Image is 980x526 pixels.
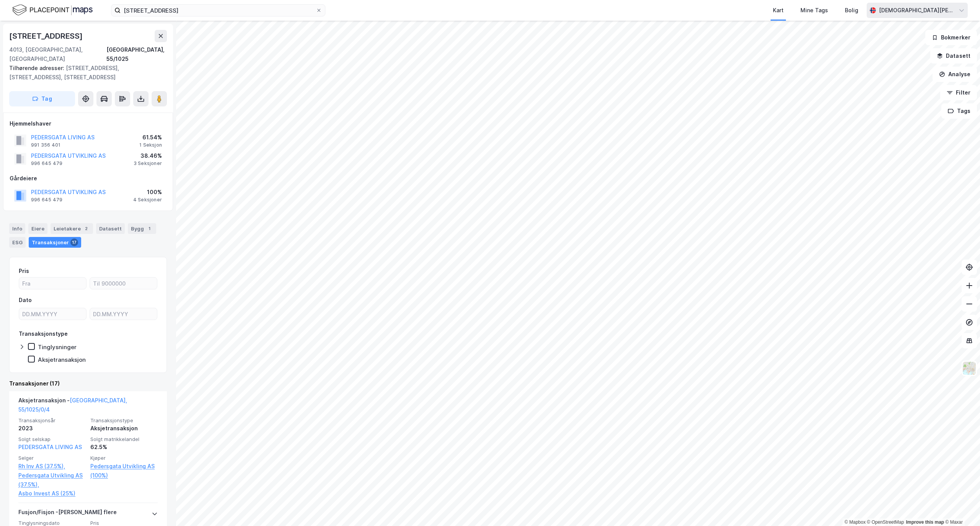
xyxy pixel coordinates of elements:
button: Bokmerker [925,30,977,45]
div: Eiere [28,223,47,234]
div: 62.5% [90,443,158,452]
a: OpenStreetMap [867,519,904,525]
div: 3 Seksjoner [134,160,162,167]
img: logo.f888ab2527a4732fd821a326f86c7f29.svg [12,3,93,17]
input: DD.MM.YYYY [19,308,86,320]
div: Bygg [128,223,156,234]
div: 38.46% [134,151,162,160]
input: Fra [19,278,86,289]
span: Selger [18,455,86,461]
div: 4 Seksjoner [133,197,162,203]
button: Analyse [933,67,977,82]
div: Leietakere [51,223,93,234]
div: [STREET_ADDRESS], [STREET_ADDRESS], [STREET_ADDRESS] [9,64,161,82]
div: 1 Seksjon [139,142,162,148]
iframe: Chat Widget [942,489,980,526]
button: Datasett [930,48,977,64]
div: Datasett [96,223,125,234]
div: [GEOGRAPHIC_DATA], 55/1025 [106,45,167,64]
div: Aksjetransaksjon - [18,396,158,417]
span: Solgt matrikkelandel [90,436,158,443]
div: Mine Tags [800,6,828,15]
button: Filter [940,85,977,100]
a: Pedersgata Utvikling AS (37.5%), [18,471,86,489]
div: ESG [9,237,26,248]
div: Aksjetransaksjon [90,424,158,433]
div: Pris [19,266,29,276]
div: 2 [82,225,90,232]
div: Transaksjoner (17) [9,379,167,388]
a: Asbo Invest AS (25%) [18,489,86,498]
div: Dato [19,296,32,305]
div: 4013, [GEOGRAPHIC_DATA], [GEOGRAPHIC_DATA] [9,45,106,64]
div: Tinglysninger [38,343,77,351]
div: 996 645 479 [31,160,62,167]
div: Hjemmelshaver [10,119,167,128]
span: Tilhørende adresser: [9,65,66,71]
div: 17 [70,238,78,246]
span: Solgt selskap [18,436,86,443]
a: Mapbox [844,519,866,525]
div: 61.54% [139,133,162,142]
div: 2023 [18,424,86,433]
a: Rh Inv AS (37.5%), [18,462,86,471]
div: 100% [133,188,162,197]
div: [DEMOGRAPHIC_DATA][PERSON_NAME] [879,6,955,15]
a: [GEOGRAPHIC_DATA], 55/1025/0/4 [18,397,127,413]
button: Tag [9,91,75,106]
span: Transaksjonsår [18,417,86,424]
div: Aksjetransaksjon [38,356,86,363]
div: Info [9,223,25,234]
div: Kart [773,6,784,15]
span: Kjøper [90,455,158,461]
a: Improve this map [906,519,944,525]
div: Transaksjoner [29,237,81,248]
div: 1 [145,225,153,232]
span: Transaksjonstype [90,417,158,424]
input: Søk på adresse, matrikkel, gårdeiere, leietakere eller personer [121,5,316,16]
input: DD.MM.YYYY [90,308,157,320]
div: [STREET_ADDRESS] [9,30,84,42]
a: PEDERSGATA LIVING AS [18,444,82,450]
div: Gårdeiere [10,174,167,183]
img: Z [962,361,977,376]
div: 991 356 401 [31,142,60,148]
a: Pedersgata Utvikling AS (100%) [90,462,158,480]
input: Til 9000000 [90,278,157,289]
div: Kontrollprogram for chat [942,489,980,526]
div: Transaksjonstype [19,329,68,338]
div: Fusjon/Fisjon - [PERSON_NAME] flere [18,508,117,520]
div: Bolig [845,6,858,15]
div: 996 645 479 [31,197,62,203]
button: Tags [941,103,977,119]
